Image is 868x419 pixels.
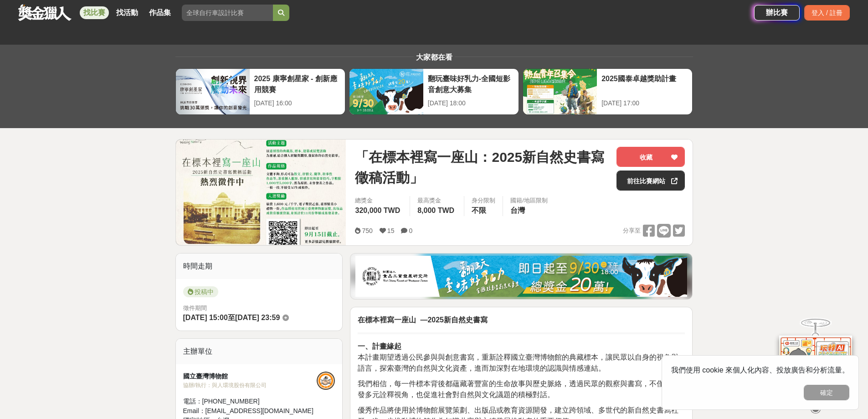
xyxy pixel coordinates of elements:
span: 總獎金 [355,196,402,205]
button: 確定 [804,385,849,400]
div: 登入 / 註冊 [804,5,850,21]
div: 協辦/執行： 與人環境股份有限公司 [183,381,317,389]
span: 大家都在看 [414,53,455,61]
img: Cover Image [176,140,346,245]
span: 我們相信，每一件標本背後都蘊藏著豐富的生命故事與歷史脈絡，透過民眾的觀察與書寫，不僅能激發多元詮釋視角，也促進社會對自然與文化議題的積極對話。 [358,380,678,398]
span: 投稿中 [183,286,218,297]
div: 時間走期 [176,253,343,279]
button: 收藏 [616,147,685,167]
a: 找活動 [113,6,142,19]
div: 國立臺灣博物館 [183,372,317,381]
div: 電話： [PHONE_NUMBER] [183,397,317,406]
a: 2025國泰卓越獎助計畫[DATE] 17:00 [523,68,693,115]
a: 作品集 [145,6,175,19]
strong: 一、計畫緣起 [358,342,401,350]
a: 翻玩臺味好乳力-全國短影音創意大募集[DATE] 18:00 [349,68,519,115]
span: 不限 [472,207,486,214]
img: d2146d9a-e6f6-4337-9592-8cefde37ba6b.png [779,329,852,389]
span: 15 [387,227,395,234]
input: 全球自行車設計比賽 [182,5,273,21]
div: 主辦單位 [176,339,343,364]
div: 翻玩臺味好乳力-全國短影音創意大募集 [428,73,514,94]
div: 身分限制 [472,196,495,205]
div: [DATE] 17:00 [601,98,688,108]
span: 最高獎金 [417,196,457,205]
a: 辦比賽 [754,5,800,21]
a: 找比賽 [80,6,109,19]
span: 0 [409,227,412,234]
div: [DATE] 18:00 [428,98,514,108]
span: 8,000 TWD [417,207,454,214]
a: 2025 康寧創星家 - 創新應用競賽[DATE] 16:00 [175,68,345,115]
span: 本計畫期望透過公民參與與創意書寫，重新詮釋國立臺灣博物館的典藏標本，讓民眾以自身的視角與語言，探索臺灣的自然與文化資產，進而加深對在地環境的認識與情感連結。 [358,353,678,372]
div: 國籍/地區限制 [510,196,548,205]
span: 「在標本裡寫一座山：2025新自然史書寫徵稿活動」 [355,147,609,188]
img: 1c81a89c-c1b3-4fd6-9c6e-7d29d79abef5.jpg [355,256,687,297]
span: [DATE] 23:59 [235,314,280,321]
div: 2025 康寧創星家 - 創新應用競賽 [254,73,340,94]
span: 至 [228,314,235,321]
span: 我們使用 cookie 來個人化內容、投放廣告和分析流量。 [671,366,849,374]
div: Email： [EMAIL_ADDRESS][DOMAIN_NAME] [183,406,317,416]
span: [DATE] 15:00 [183,314,228,321]
span: 750 [362,227,372,234]
a: 前往比賽網站 [616,171,685,191]
span: 徵件期間 [183,305,207,311]
span: 320,000 TWD [355,207,400,214]
span: 台灣 [510,207,525,214]
strong: 在標本裡寫一座山 —2025新自然史書寫 [358,316,487,324]
div: [DATE] 16:00 [254,98,340,108]
div: 2025國泰卓越獎助計畫 [601,73,688,94]
span: 分享至 [623,224,641,238]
